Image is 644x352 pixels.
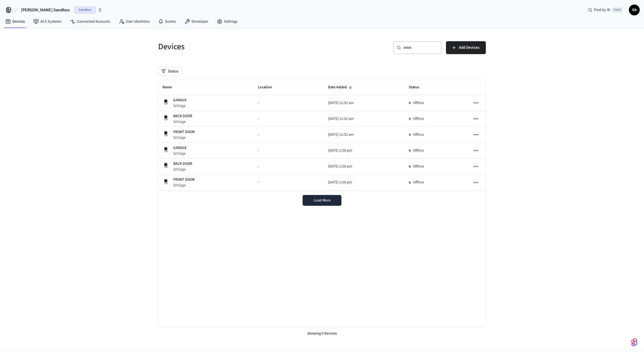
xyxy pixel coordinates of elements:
span: - [258,164,259,169]
h5: Devices [158,41,319,52]
p: Offline [413,180,424,185]
span: - [258,148,259,154]
p: Schlage [173,119,192,124]
a: User Identities [115,17,154,26]
button: SD [629,5,640,15]
p: Offline [413,116,424,122]
span: Add Devices [459,44,479,51]
p: [DATE] 11:52 am [328,132,400,138]
span: Location [258,83,279,92]
span: - [258,116,259,122]
p: GARAGE [173,145,186,151]
span: Find by ID [594,7,610,13]
p: FRONT DOOR [173,177,195,183]
button: Load More [303,195,341,206]
a: Connected Accounts [66,17,115,26]
p: Offline [413,164,424,169]
span: Sandbox [74,6,96,13]
span: Load More [314,198,331,203]
p: [DATE] 11:52 am [328,116,400,122]
span: - [258,180,259,185]
p: Schlage [173,167,192,172]
p: Offline [413,132,424,138]
img: Schlage Sense Smart Deadbolt with Camelot Trim, Front [162,146,169,153]
p: [DATE] 1:58 pm [328,164,400,169]
p: [DATE] 1:58 pm [328,180,400,185]
p: FRONT DOOR [173,129,195,135]
p: [DATE] 1:58 pm [328,148,400,154]
img: Schlage Sense Smart Deadbolt with Camelot Trim, Front [162,99,169,105]
a: Events [154,17,180,26]
a: ACS Systems [29,17,66,26]
a: Settings [213,17,242,26]
img: Schlage Sense Smart Deadbolt with Camelot Trim, Front [162,178,169,185]
img: SeamLogoGradient.69752ec5.svg [631,338,638,347]
table: sticky table [158,80,486,191]
img: Schlage Sense Smart Deadbolt with Camelot Trim, Front [162,162,169,169]
p: BACK DOOR [173,161,192,167]
img: Schlage Sense Smart Deadbolt with Camelot Trim, Front [162,130,169,137]
span: Status [409,83,426,92]
p: Schlage [173,135,195,140]
a: Developer [180,17,213,26]
span: - [258,132,259,138]
button: Add Devices [446,41,486,54]
span: Date Added [328,83,354,92]
p: BACK DOOR [173,113,192,119]
img: Schlage Sense Smart Deadbolt with Camelot Trim, Front [162,114,169,121]
p: Schlage [173,103,186,109]
p: Schlage [173,183,195,188]
div: showing 6 Devices [158,326,486,341]
p: GARAGE [173,97,186,103]
a: Devices [1,17,29,26]
p: [DATE] 11:52 am [328,100,400,106]
p: Schlage [173,151,186,156]
span: SD [629,5,639,15]
p: Offline [413,100,424,106]
div: Find by IDCtrl K [584,5,627,15]
span: [PERSON_NAME] Sandbox [21,7,70,13]
span: - [258,100,259,106]
button: Status [158,67,182,76]
p: Offline [413,148,424,154]
span: Name [162,83,179,92]
span: Ctrl K [612,7,622,13]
